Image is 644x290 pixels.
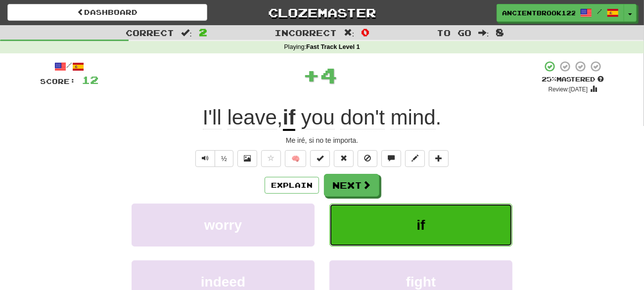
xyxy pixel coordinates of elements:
[201,274,245,290] span: indeed
[285,150,306,167] button: 🧠
[193,150,233,167] div: Text-to-speech controls
[195,150,215,167] button: Play sentence audio (ctl+space)
[496,26,505,38] span: 8
[329,204,512,247] button: if
[203,106,222,129] span: I'll
[204,217,242,233] span: worry
[549,86,588,93] small: Review: [DATE]
[320,63,337,87] span: 4
[215,150,233,167] button: ½
[478,29,489,37] span: :
[405,150,425,167] button: Edit sentence (alt+d)
[344,29,355,37] span: :
[301,106,335,129] span: you
[126,28,174,38] span: Correct
[40,135,604,145] div: Me iré, si no te importa.
[303,60,320,90] span: +
[358,150,377,167] button: Ignore sentence (alt+i)
[40,77,76,85] span: Score:
[181,29,192,37] span: :
[310,150,330,167] button: Set this sentence to 100% Mastered (alt+m)
[429,150,449,167] button: Add to collection (alt+a)
[265,177,319,194] button: Explain
[237,150,257,167] button: Show image (alt+x)
[542,75,604,84] div: Mastered
[199,26,207,38] span: 2
[261,150,281,167] button: Favorite sentence (alt+f)
[381,150,401,167] button: Discuss sentence (alt+u)
[306,43,360,50] strong: Fast Track Level 1
[132,204,315,247] button: worry
[7,4,207,21] a: Dashboard
[334,150,354,167] button: Reset to 0% Mastered (alt+r)
[497,4,624,22] a: AncientBrook1222 /
[437,28,471,38] span: To go
[391,106,436,129] span: mind
[222,4,422,21] a: Clozemaster
[324,174,379,197] button: Next
[416,217,425,233] span: if
[361,26,369,38] span: 0
[340,106,385,129] span: don't
[82,74,98,86] span: 12
[275,28,337,38] span: Incorrect
[295,106,441,129] span: .
[203,106,283,129] span: ,
[502,8,575,17] span: AncientBrook1222
[406,274,436,290] span: fight
[40,60,98,73] div: /
[597,8,602,15] span: /
[228,106,277,129] span: leave
[542,75,556,83] span: 25 %
[283,106,296,131] u: if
